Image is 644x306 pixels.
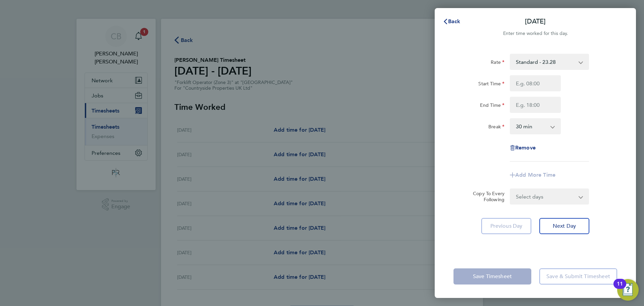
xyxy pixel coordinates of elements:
[491,59,504,67] label: Rate
[515,144,536,151] span: Remove
[435,30,636,38] div: Enter time worked for this day.
[539,218,589,234] button: Next Day
[478,81,504,89] label: Start Time
[510,75,561,91] input: E.g. 08:00
[617,284,623,293] div: 11
[448,18,461,25] span: Back
[525,17,546,26] p: [DATE]
[617,279,639,301] button: Open Resource Center, 11 new notifications
[436,15,467,28] button: Back
[488,124,504,132] label: Break
[480,102,504,110] label: End Time
[510,145,536,150] button: Remove
[553,223,576,229] span: Next Day
[468,190,504,203] label: Copy To Every Following
[510,97,561,113] input: E.g. 18:00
